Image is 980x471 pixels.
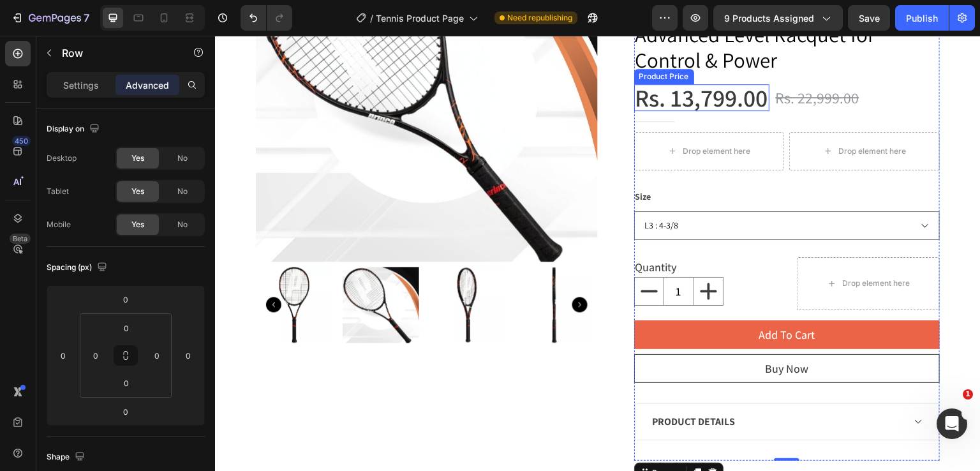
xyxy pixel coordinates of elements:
legend: Size [419,152,438,170]
span: Tennis Product Page [376,11,464,25]
p: Advanced [126,78,169,92]
p: Row [62,45,170,61]
input: 0px [114,373,139,392]
span: No [177,186,188,197]
img: PRINCE Textreme Beast 100 Unstrung Tennis Racquet – 300 Grams, 100 sq. in. Head Size, Textreme X ... [128,231,204,308]
input: 0px [86,346,105,365]
span: Yes [131,219,144,230]
button: decrement [420,242,449,269]
p: 7 [84,10,89,26]
button: Buy Now [419,318,725,347]
button: Save [848,5,890,31]
span: 9 products assigned [724,11,814,25]
div: Quantity [419,221,562,241]
span: No [177,153,188,164]
div: Undo/Redo [241,5,292,31]
div: Rs. 13,799.00 [419,49,554,75]
span: Need republishing [507,12,572,24]
div: Row [435,431,456,443]
div: Tablet [47,186,69,197]
button: 7 [5,5,95,31]
strong: PRODUCT DETAILS [438,379,521,392]
input: 0 [179,346,198,365]
input: 0 [54,346,73,365]
input: 0 [113,402,138,421]
img: PRINCE Textreme Beast 100 Unstrung Tennis Racquet – 300 Grams, 100 sq. in. Head Size, Textreme X ... [214,231,291,308]
div: Product Price [422,35,477,47]
span: / [370,11,373,25]
div: Publish [906,11,938,25]
div: Desktop [47,153,77,164]
span: Save [859,13,880,24]
button: increment [479,242,508,269]
div: Drop element here [627,243,695,253]
iframe: Design area [215,36,980,471]
iframe: Intercom live chat [937,408,967,439]
div: Drop element here [623,110,691,121]
span: No [177,219,188,230]
input: 0 [113,290,138,309]
span: Yes [131,153,144,164]
input: 0px [147,346,167,365]
button: Add To Cart [419,285,725,313]
input: 0px [114,318,139,338]
input: quantity [449,242,479,269]
div: Buy Now [550,324,593,341]
p: Settings [63,78,99,92]
div: 450 [12,136,31,146]
div: Drop element here [468,110,535,121]
div: Display on [47,121,102,138]
div: Beta [10,234,31,244]
img: PRINCE Textreme Beast 100 Unstrung Tennis Racquet – 300 Grams, 100 sq. in. Head Size, Textreme X ... [41,231,117,308]
button: Carousel Back Arrow [51,261,66,276]
div: Rs. 22,999.00 [560,49,646,75]
div: Shape [47,449,87,466]
img: PRINCE Textreme Beast 100 Unstrung Tennis Racquet – 300 Grams, 100 sq. in. Head Size, Textreme X ... [301,231,378,308]
button: Publish [895,5,949,31]
div: Add To Cart [544,290,600,308]
span: 1 [963,389,973,400]
button: 9 products assigned [713,5,843,31]
div: Mobile [47,219,71,230]
span: Yes [131,186,144,197]
div: Spacing (px) [47,259,110,276]
button: Carousel Next Arrow [357,261,373,276]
